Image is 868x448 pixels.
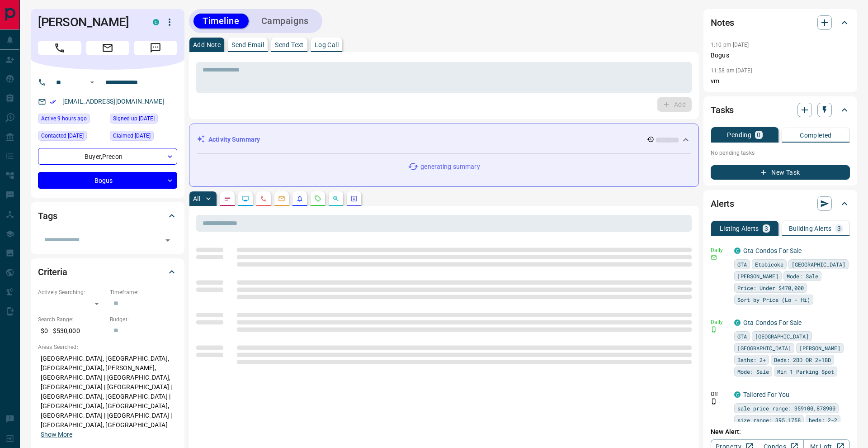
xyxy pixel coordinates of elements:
div: Tasks [711,99,850,121]
p: 0 [757,132,760,138]
div: Bogus [38,172,177,189]
div: Thu Oct 19 2023 [110,131,177,143]
div: Tue Oct 14 2025 [38,114,105,126]
p: Areas Searched: [38,343,177,351]
svg: Email [711,254,717,261]
span: Beds: 2BD OR 2+1BD [774,355,831,364]
span: Mode: Sale [737,367,769,376]
a: Gta Condos For Sale [743,247,802,254]
a: Gta Condos For Sale [743,319,802,326]
span: beds: 2-2 [809,415,837,424]
p: 1:10 pm [DATE] [711,42,749,48]
button: New Task [711,165,850,180]
a: [EMAIL_ADDRESS][DOMAIN_NAME] [62,98,165,105]
span: Contacted [DATE] [41,131,84,140]
svg: Listing Alerts [296,195,303,202]
h2: Alerts [711,196,734,211]
svg: Emails [278,195,285,202]
svg: Push Notification Only [711,398,717,405]
h1: [PERSON_NAME] [38,15,139,29]
svg: Agent Actions [350,195,358,202]
svg: Opportunities [332,195,340,202]
span: [PERSON_NAME] [799,343,840,353]
span: Baths: 2+ [737,355,766,364]
div: Thu Oct 19 2023 [110,114,177,126]
p: Search Range: [38,315,105,324]
div: condos.ca [734,391,741,398]
h2: Tags [38,209,57,223]
svg: Requests [314,195,321,202]
span: Mode: Sale [787,272,818,281]
p: Completed [800,132,832,138]
span: Etobicoke [755,260,783,269]
span: [PERSON_NAME] [737,272,778,281]
h2: Notes [711,15,734,30]
span: GTA [737,260,747,269]
span: Min 1 Parking Spot [777,367,834,376]
span: Call [38,41,81,55]
span: Claimed [DATE] [113,131,151,140]
p: Daily [711,246,729,254]
div: condos.ca [153,19,159,25]
button: Campaigns [252,14,318,29]
svg: Push Notification Only [711,326,717,333]
p: vm [711,76,850,86]
span: sale price range: 359100,878900 [737,404,835,413]
p: Pending [727,132,751,138]
p: Daily [711,318,729,326]
div: condos.ca [734,248,741,254]
p: New Alert: [711,427,850,437]
p: Budget: [110,315,177,324]
p: Off [711,390,729,398]
span: Price: Under $470,000 [737,283,804,292]
div: Tue Mar 11 2025 [38,131,105,143]
svg: Calls [260,195,267,202]
p: Listing Alerts [720,225,759,232]
p: Add Note [193,42,221,48]
span: size range: 395,1758 [737,415,801,424]
span: Signed up [DATE] [113,114,155,123]
span: GTA [737,332,747,341]
div: condos.ca [734,319,741,326]
h2: Criteria [38,265,67,279]
p: Send Text [275,42,304,48]
p: 3 [837,225,841,232]
div: Alerts [711,193,850,214]
span: [GEOGRAPHIC_DATA] [755,332,809,341]
p: No pending tasks [711,146,850,160]
svg: Notes [224,195,231,202]
p: generating summary [420,162,480,172]
button: Open [87,77,98,88]
p: 11:58 am [DATE] [711,67,752,74]
button: Timeline [193,14,249,29]
button: Show More [41,430,72,439]
span: [GEOGRAPHIC_DATA] [737,343,791,353]
p: Send Email [231,42,264,48]
a: Tailored For You [743,391,789,398]
div: Tags [38,205,177,227]
h2: Tasks [711,103,734,117]
div: Notes [711,12,850,33]
span: [GEOGRAPHIC_DATA] [792,260,845,269]
svg: Email Verified [50,99,56,105]
p: 3 [764,225,768,232]
p: Bogus [711,51,850,60]
p: $0 - $530,000 [38,324,105,338]
p: Activity Summary [208,135,260,144]
p: All [193,195,200,202]
span: Email [86,41,129,55]
div: Activity Summary [197,131,691,148]
div: Criteria [38,261,177,283]
span: Message [134,41,177,55]
p: Building Alerts [789,225,832,232]
span: Active 9 hours ago [41,114,87,123]
div: Buyer , Precon [38,148,177,165]
p: [GEOGRAPHIC_DATA], [GEOGRAPHIC_DATA], [GEOGRAPHIC_DATA], [PERSON_NAME], [GEOGRAPHIC_DATA] | [GEOG... [38,351,177,442]
p: Timeframe: [110,288,177,296]
span: Sort by Price (Lo - Hi) [737,295,810,304]
p: Actively Searching: [38,288,105,296]
p: Log Call [315,42,339,48]
svg: Lead Browsing Activity [242,195,249,202]
button: Open [161,234,174,247]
